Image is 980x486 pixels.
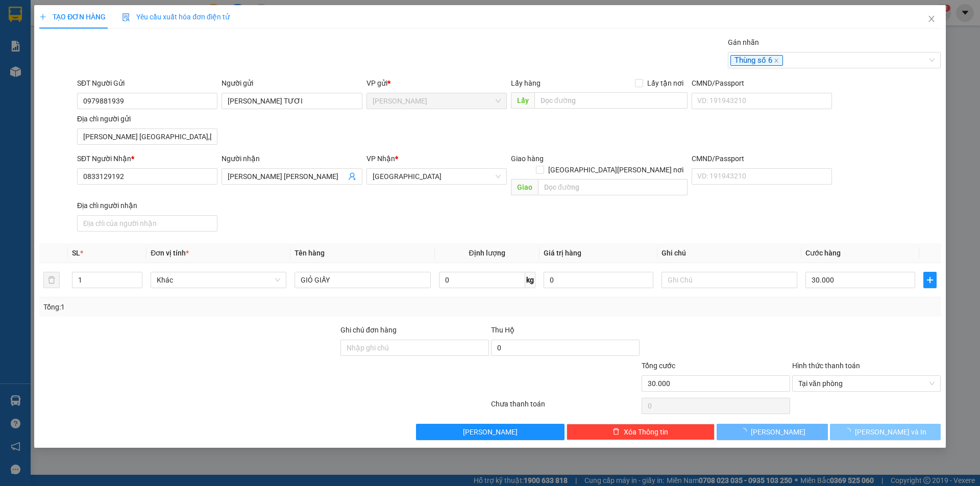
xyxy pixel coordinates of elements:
[923,272,937,288] button: plus
[340,340,489,356] input: Ghi chú đơn hàng
[544,164,688,175] span: [GEOGRAPHIC_DATA][PERSON_NAME] nơi
[692,153,832,164] div: CMND/Passport
[728,38,759,46] label: Gán nhãn
[805,249,841,257] span: Cước hàng
[511,179,538,195] span: Giao
[43,272,60,288] button: delete
[525,272,535,288] span: kg
[534,92,688,109] input: Dọc đường
[924,276,936,284] span: plus
[39,13,46,20] span: plus
[5,57,12,64] span: environment
[77,78,217,89] div: SĐT Người Gửi
[39,13,106,21] span: TẠO ĐƠN HÀNG
[72,249,80,257] span: SL
[612,428,620,436] span: delete
[511,79,541,87] span: Lấy hàng
[373,93,501,109] span: Cao Lãnh
[416,424,565,440] button: [PERSON_NAME]
[77,215,217,232] input: Địa chỉ của người nhận
[717,424,827,440] button: [PERSON_NAME]
[77,200,217,211] div: Địa chỉ người nhận
[463,426,518,438] span: [PERSON_NAME]
[5,5,148,24] li: [PERSON_NAME]
[5,43,70,55] li: VP [PERSON_NAME]
[855,426,926,438] span: [PERSON_NAME] và In
[917,5,946,34] button: Close
[511,92,534,109] span: Lấy
[544,272,653,288] input: 0
[70,43,136,77] li: VP [GEOGRAPHIC_DATA]
[340,326,397,334] label: Ghi chú đơn hàng
[844,428,855,435] span: loading
[122,13,230,21] span: Yêu cầu xuất hóa đơn điện tử
[222,78,362,89] div: Người gửi
[642,362,675,370] span: Tổng cước
[730,55,783,66] span: Thùng số 6
[469,249,505,257] span: Định lượng
[798,376,935,391] span: Tại văn phòng
[122,13,130,21] img: icon
[624,426,668,438] span: Xóa Thông tin
[661,272,797,288] input: Ghi Chú
[657,243,801,263] th: Ghi chú
[77,153,217,164] div: SĐT Người Nhận
[490,398,641,416] div: Chưa thanh toán
[295,272,430,288] input: VD: Bàn, Ghế
[792,362,860,370] label: Hình thức thanh toán
[151,249,189,257] span: Đơn vị tính
[491,326,514,334] span: Thu Hộ
[774,58,779,63] span: close
[830,424,941,440] button: [PERSON_NAME] và In
[751,426,805,438] span: [PERSON_NAME]
[366,155,395,163] span: VP Nhận
[692,78,832,89] div: CMND/Passport
[373,169,501,184] span: Sài Gòn
[511,155,544,163] span: Giao hàng
[643,78,688,89] span: Lấy tận nơi
[927,15,936,23] span: close
[544,249,581,257] span: Giá trị hàng
[740,428,751,435] span: loading
[366,78,507,89] div: VP gửi
[295,249,325,257] span: Tên hàng
[77,129,217,145] input: Địa chỉ của người gửi
[348,172,356,181] span: user-add
[222,153,362,164] div: Người nhận
[43,301,378,313] div: Tổng: 1
[538,179,688,195] input: Dọc đường
[5,5,41,41] img: logo.jpg
[77,113,217,124] div: Địa chỉ người gửi
[567,424,715,440] button: deleteXóa Thông tin
[157,272,280,288] span: Khác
